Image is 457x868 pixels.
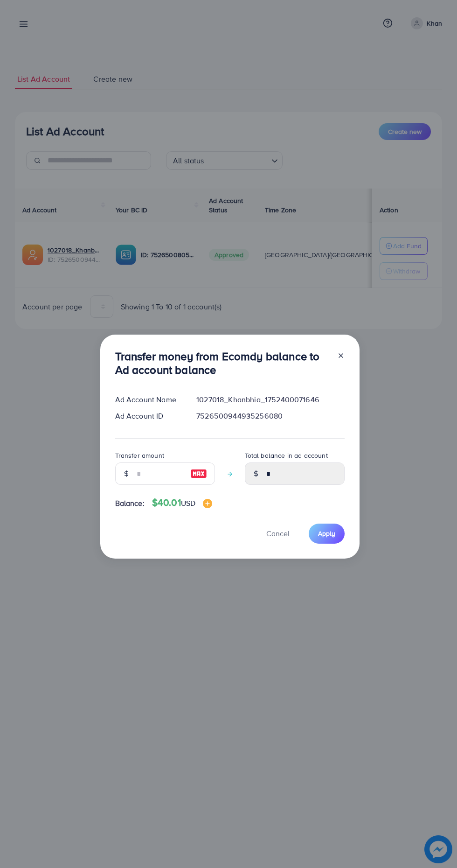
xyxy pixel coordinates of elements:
[318,529,335,538] span: Apply
[108,394,189,405] div: Ad Account Name
[115,451,164,460] label: Transfer amount
[189,394,352,405] div: 1027018_Khanbhia_1752400071646
[181,498,195,508] span: USD
[115,350,330,377] h3: Transfer money from Ecomdy balance to Ad account balance
[255,524,301,544] button: Cancel
[108,411,189,421] div: Ad Account ID
[115,498,145,509] span: Balance:
[266,528,290,539] span: Cancel
[203,499,212,508] img: image
[309,524,345,544] button: Apply
[189,411,352,421] div: 7526500944935256080
[245,451,328,460] label: Total balance in ad account
[152,497,212,509] h4: $40.01
[190,468,207,479] img: image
